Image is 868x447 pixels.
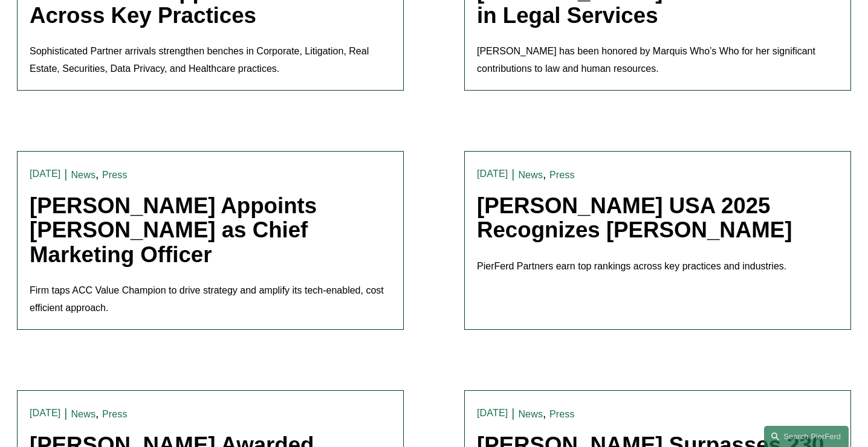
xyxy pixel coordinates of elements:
span: , [96,167,99,181]
a: [PERSON_NAME] Appoints [PERSON_NAME] as Chief Marketing Officer [30,193,317,267]
a: Search this site [764,426,849,447]
a: Press [549,409,575,419]
time: [DATE] [477,408,508,418]
p: Firm taps ACC Value Champion to drive strategy and amplify its tech-enabled, cost efficient appro... [30,282,391,317]
span: , [96,407,99,420]
p: PierFerd Partners earn top rankings across key practices and industries. [477,258,838,275]
span: , [543,167,546,181]
a: News [518,170,543,180]
p: [PERSON_NAME] has been honored by Marquis Who’s Who for her significant contributions to law and ... [477,43,838,78]
a: Press [102,170,128,180]
p: Sophisticated Partner arrivals strengthen benches in Corporate, Litigation, Real Estate, Securiti... [30,43,391,78]
time: [DATE] [477,169,508,179]
a: News [518,409,543,419]
time: [DATE] [30,408,60,418]
a: News [71,409,96,419]
span: , [543,407,546,420]
a: [PERSON_NAME] USA 2025 Recognizes [PERSON_NAME] [477,193,792,242]
a: Press [549,170,575,180]
a: News [71,170,96,180]
a: Press [102,409,128,419]
time: [DATE] [30,169,60,179]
